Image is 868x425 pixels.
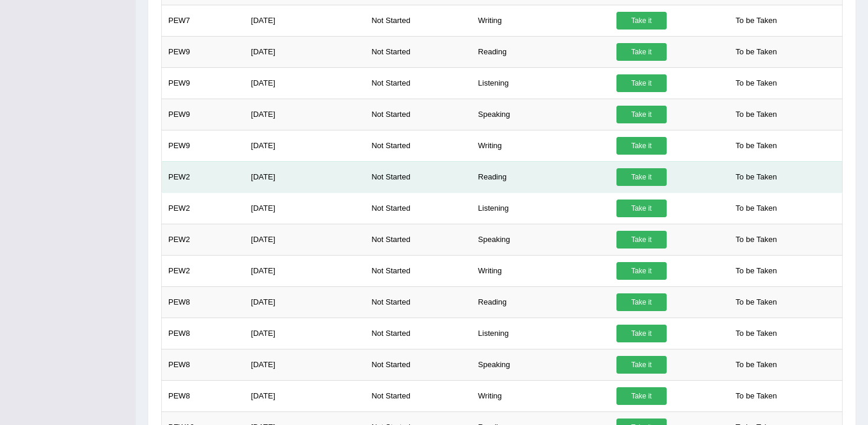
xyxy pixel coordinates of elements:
[730,262,783,280] span: To be Taken
[472,67,610,99] td: Listening
[472,286,610,318] td: Reading
[616,200,667,217] a: Take it
[162,349,245,380] td: PEW8
[244,255,365,286] td: [DATE]
[616,387,667,405] a: Take it
[616,43,667,61] a: Take it
[616,137,667,155] a: Take it
[730,387,783,405] span: To be Taken
[730,200,783,217] span: To be Taken
[472,318,610,349] td: Listening
[365,286,471,318] td: Not Started
[365,161,471,192] td: Not Started
[472,192,610,224] td: Listening
[730,293,783,311] span: To be Taken
[365,130,471,161] td: Not Started
[730,106,783,123] span: To be Taken
[616,356,667,374] a: Take it
[244,224,365,255] td: [DATE]
[244,99,365,130] td: [DATE]
[365,349,471,380] td: Not Started
[162,380,245,411] td: PEW8
[162,99,245,130] td: PEW9
[162,67,245,99] td: PEW9
[244,380,365,411] td: [DATE]
[616,325,667,342] a: Take it
[162,255,245,286] td: PEW2
[365,255,471,286] td: Not Started
[616,12,667,30] a: Take it
[616,293,667,311] a: Take it
[616,168,667,186] a: Take it
[244,161,365,192] td: [DATE]
[244,349,365,380] td: [DATE]
[162,286,245,318] td: PEW8
[616,74,667,92] a: Take it
[365,67,471,99] td: Not Started
[472,99,610,130] td: Speaking
[616,262,667,280] a: Take it
[244,67,365,99] td: [DATE]
[730,168,783,186] span: To be Taken
[730,43,783,61] span: To be Taken
[472,130,610,161] td: Writing
[365,5,471,36] td: Not Started
[730,74,783,92] span: To be Taken
[162,192,245,224] td: PEW2
[365,99,471,130] td: Not Started
[162,318,245,349] td: PEW8
[730,325,783,342] span: To be Taken
[244,192,365,224] td: [DATE]
[472,161,610,192] td: Reading
[616,106,667,123] a: Take it
[244,318,365,349] td: [DATE]
[472,224,610,255] td: Speaking
[472,36,610,67] td: Reading
[472,255,610,286] td: Writing
[162,36,245,67] td: PEW9
[365,224,471,255] td: Not Started
[472,380,610,411] td: Writing
[472,349,610,380] td: Speaking
[365,192,471,224] td: Not Started
[730,356,783,374] span: To be Taken
[730,12,783,30] span: To be Taken
[162,224,245,255] td: PEW2
[162,161,245,192] td: PEW2
[244,5,365,36] td: [DATE]
[365,318,471,349] td: Not Started
[730,137,783,155] span: To be Taken
[244,130,365,161] td: [DATE]
[365,380,471,411] td: Not Started
[472,5,610,36] td: Writing
[730,231,783,249] span: To be Taken
[244,286,365,318] td: [DATE]
[162,130,245,161] td: PEW9
[616,231,667,249] a: Take it
[244,36,365,67] td: [DATE]
[162,5,245,36] td: PEW7
[365,36,471,67] td: Not Started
